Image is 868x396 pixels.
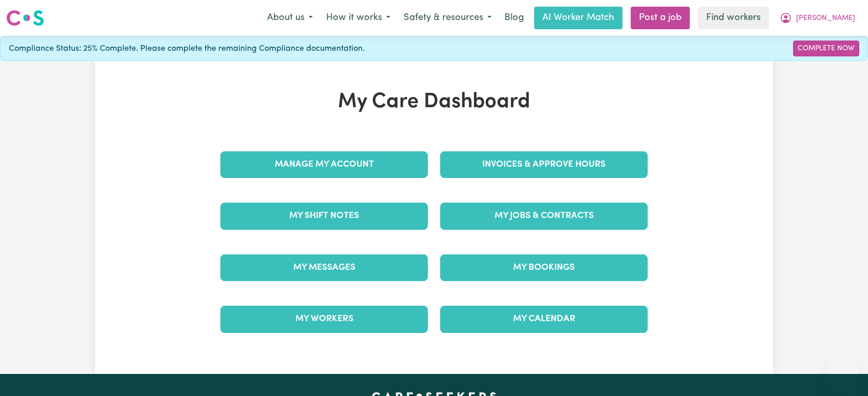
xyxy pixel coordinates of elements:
[220,306,428,332] a: My Workers
[773,7,862,29] button: My Account
[631,7,690,29] a: Post a job
[440,151,648,178] a: Invoices & Approve Hours
[440,203,648,229] a: My Jobs & Contracts
[440,306,648,332] a: My Calendar
[214,90,654,114] h1: My Care Dashboard
[6,6,44,30] a: Careseekers logo
[698,7,769,29] a: Find workers
[260,7,319,29] button: About us
[793,41,859,56] a: Complete Now
[220,254,428,281] a: My Messages
[220,151,428,178] a: Manage My Account
[9,43,365,55] span: Compliance Status: 25% Complete. Please complete the remaining Compliance documentation.
[534,7,622,29] a: AI Worker Match
[220,203,428,229] a: My Shift Notes
[827,355,860,388] iframe: Button to launch messaging window
[498,7,530,29] a: Blog
[319,7,397,29] button: How it works
[796,13,855,24] span: [PERSON_NAME]
[6,9,44,27] img: Careseekers logo
[440,254,648,281] a: My Bookings
[397,7,498,29] button: Safety & resources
